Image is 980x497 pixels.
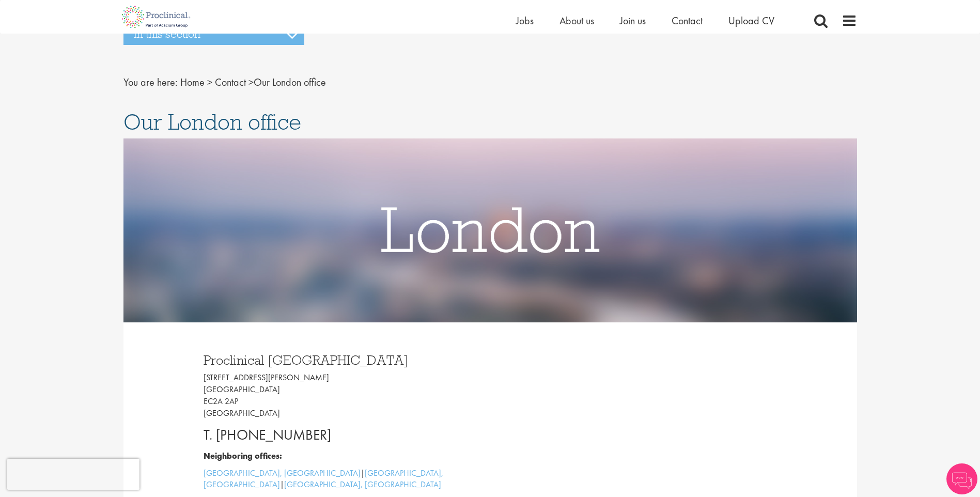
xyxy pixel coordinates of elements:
h3: Proclinical [GEOGRAPHIC_DATA] [204,353,483,367]
a: [GEOGRAPHIC_DATA], [GEOGRAPHIC_DATA] [204,468,361,478]
a: About us [559,14,594,27]
span: You are here: [123,75,178,89]
a: breadcrumb link to Home [180,75,205,89]
p: | | [204,468,483,491]
span: > [248,75,254,89]
iframe: reCAPTCHA [7,459,139,490]
span: Our London office [123,108,301,136]
h3: In this section [123,23,304,45]
img: Chatbot [946,463,977,494]
a: Upload CV [728,14,774,27]
a: breadcrumb link to Contact [215,75,246,89]
span: > [207,75,212,89]
a: Contact [672,14,703,27]
b: Neighboring offices: [204,451,282,461]
a: [GEOGRAPHIC_DATA], [GEOGRAPHIC_DATA] [284,479,441,490]
span: Our London office [180,75,326,89]
p: T. [PHONE_NUMBER] [204,425,483,445]
a: Jobs [516,14,534,27]
a: [GEOGRAPHIC_DATA], [GEOGRAPHIC_DATA] [204,468,443,490]
a: Join us [620,14,646,27]
p: [STREET_ADDRESS][PERSON_NAME] [GEOGRAPHIC_DATA] EC2A 2AP [GEOGRAPHIC_DATA] [204,372,483,419]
